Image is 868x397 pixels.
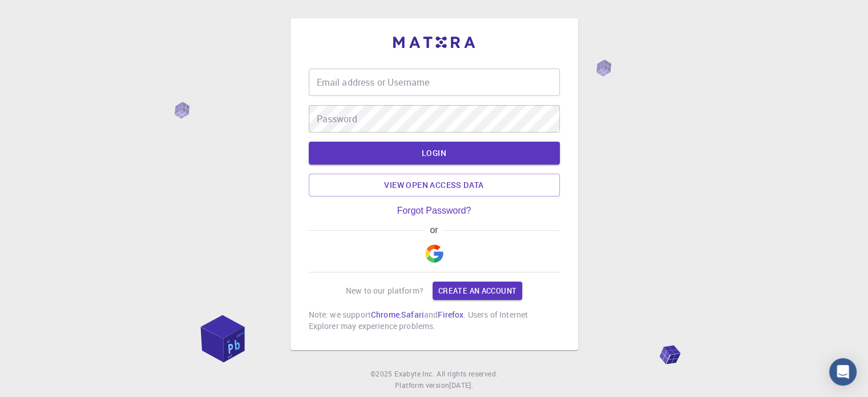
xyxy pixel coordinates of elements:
[449,380,473,391] a: [DATE].
[394,369,434,378] span: Exabyte Inc.
[449,380,473,390] span: [DATE] .
[829,358,857,386] div: Open Intercom Messenger
[437,368,498,380] span: All rights reserved.
[370,368,394,380] span: © 2025
[346,285,423,296] p: New to our platform?
[371,309,399,320] a: Chrome
[309,174,560,197] a: View open access data
[394,368,434,380] a: Exabyte Inc.
[401,309,424,320] a: Safari
[433,282,522,300] a: Create an account
[309,142,560,165] button: LOGIN
[425,244,443,263] img: Google
[309,309,560,332] p: Note: we support , and . Users of Internet Explorer may experience problems.
[425,225,443,235] span: or
[395,380,449,391] span: Platform version
[438,309,463,320] a: Firefox
[397,206,471,216] a: Forgot Password?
